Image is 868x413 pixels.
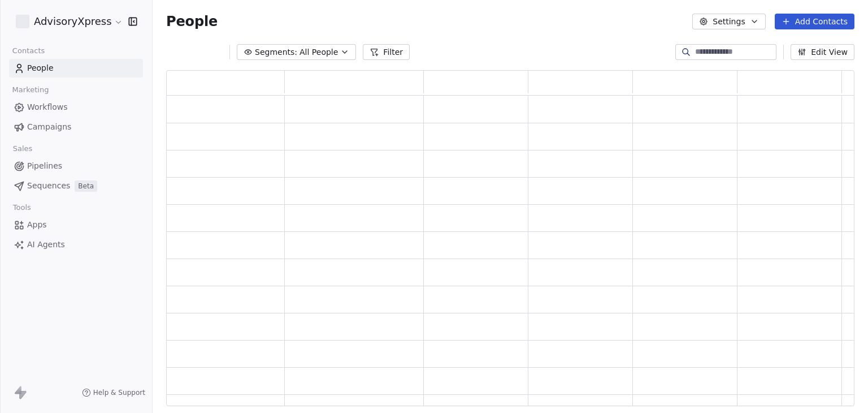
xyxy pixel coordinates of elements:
[9,157,143,175] a: Pipelines
[9,177,143,195] a: SequencesBeta
[93,388,145,397] span: Help & Support
[27,239,65,251] span: AI Agents
[8,199,36,216] span: Tools
[27,121,71,133] span: Campaigns
[7,42,50,59] span: Contacts
[27,219,47,231] span: Apps
[692,14,765,29] button: Settings
[7,81,54,98] span: Marketing
[82,388,145,397] a: Help & Support
[9,118,143,136] a: Campaigns
[255,46,297,58] span: Segments:
[9,216,143,234] a: Apps
[27,180,70,192] span: Sequences
[9,59,143,78] a: People
[9,98,143,117] a: Workflows
[166,13,218,30] span: People
[791,44,854,60] button: Edit View
[9,235,143,254] a: AI Agents
[14,12,120,31] button: AdvisoryXpress
[27,62,54,74] span: People
[27,160,62,172] span: Pipelines
[363,44,410,60] button: Filter
[75,180,97,192] span: Beta
[27,101,68,113] span: Workflows
[34,14,111,29] span: AdvisoryXpress
[775,14,854,29] button: Add Contacts
[300,46,338,58] span: All People
[8,140,37,157] span: Sales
